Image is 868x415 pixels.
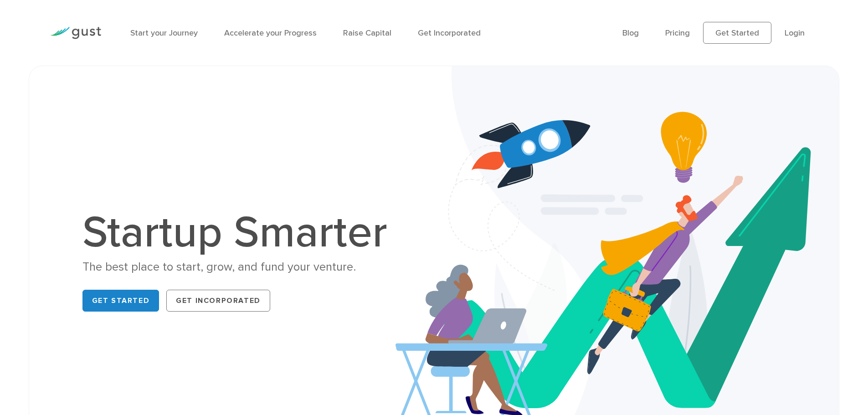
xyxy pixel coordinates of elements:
[166,290,270,312] a: Get Incorporated
[50,27,101,39] img: Gust Logo
[82,290,159,312] a: Get Started
[82,211,397,255] h1: Startup Smarter
[622,28,639,38] a: Blog
[665,28,690,38] a: Pricing
[418,28,481,38] a: Get Incorporated
[224,28,317,38] a: Accelerate your Progress
[343,28,391,38] a: Raise Capital
[82,259,397,275] div: The best place to start, grow, and fund your venture.
[130,28,198,38] a: Start your Journey
[703,22,771,44] a: Get Started
[785,28,805,38] a: Login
